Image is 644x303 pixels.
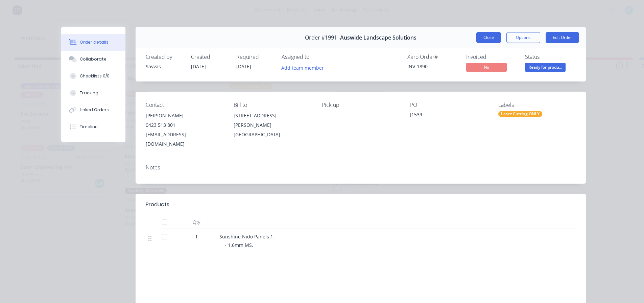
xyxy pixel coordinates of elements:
[61,85,125,101] button: Tracking
[407,54,458,60] div: Xero Order #
[146,102,223,108] div: Contact
[146,164,576,171] div: Notes
[176,215,217,229] div: Qty
[146,130,223,149] div: [EMAIL_ADDRESS][DOMAIN_NAME]
[278,63,327,72] button: Add team member
[466,63,507,71] span: No
[80,56,106,62] div: Collaborate
[234,130,311,139] div: [GEOGRAPHIC_DATA]
[525,63,566,73] button: Ready for produ...
[234,102,311,108] div: Bill to
[146,54,183,60] div: Created by
[191,54,228,60] div: Created
[80,124,98,130] div: Timeline
[322,102,399,108] div: Pick up
[546,32,579,43] button: Edit Order
[410,102,487,108] div: PO
[146,111,223,120] div: [PERSON_NAME]
[80,107,109,113] div: Linked Orders
[80,39,109,45] div: Order details
[340,34,416,41] span: Auswide Landscape Solutions
[236,63,251,70] span: [DATE]
[282,63,328,72] button: Add team member
[219,233,275,240] span: Sunshine Nido Panels 1.
[225,242,253,248] span: - 1.6mm MS.
[234,111,311,139] div: [STREET_ADDRESS][PERSON_NAME][GEOGRAPHIC_DATA]
[146,111,223,149] div: [PERSON_NAME]0423 513 801[EMAIL_ADDRESS][DOMAIN_NAME]
[195,233,198,240] span: 1
[476,32,501,43] button: Close
[61,118,125,135] button: Timeline
[191,63,206,70] span: [DATE]
[410,111,487,120] div: J1539
[146,201,169,209] div: Products
[61,101,125,118] button: Linked Orders
[146,120,223,130] div: 0423 513 801
[80,73,110,79] div: Checklists 0/0
[407,63,458,70] div: INV-1890
[236,54,273,60] div: Required
[525,63,566,71] span: Ready for produ...
[61,68,125,85] button: Checklists 0/0
[506,32,540,43] button: Options
[61,34,125,51] button: Order details
[525,54,576,60] div: Status
[80,90,98,96] div: Tracking
[146,63,183,70] div: Savvas
[305,34,340,41] span: Order #1991 -
[282,54,349,60] div: Assigned to
[466,54,517,60] div: Invoiced
[498,111,542,117] div: Laser Cutting ONLY
[498,102,576,108] div: Labels
[61,51,125,68] button: Collaborate
[234,111,311,130] div: [STREET_ADDRESS][PERSON_NAME]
